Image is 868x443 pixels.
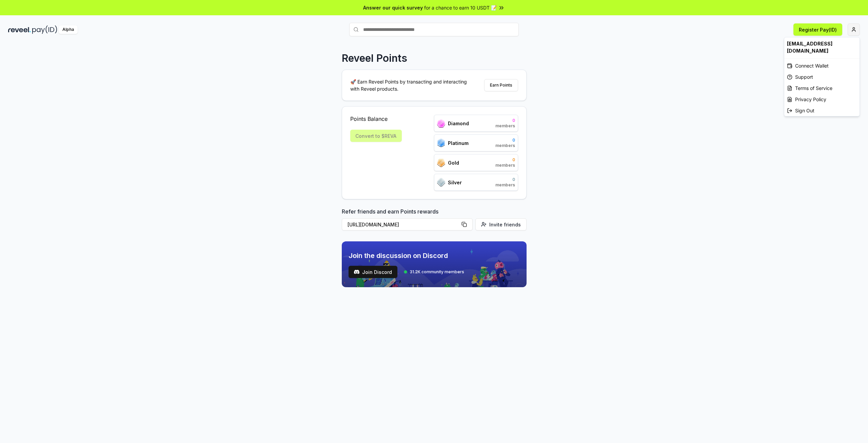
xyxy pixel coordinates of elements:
a: Support [784,71,860,82]
div: Connect Wallet [784,60,860,71]
a: Terms of Service [784,82,860,94]
a: Privacy Policy [784,94,860,105]
div: Sign Out [784,105,860,116]
div: [EMAIL_ADDRESS][DOMAIN_NAME] [784,37,860,57]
